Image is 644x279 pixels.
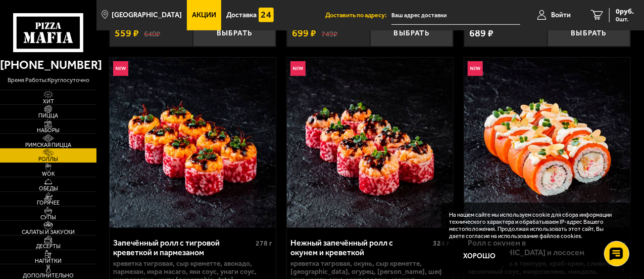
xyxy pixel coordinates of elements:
span: 0 руб. [616,8,634,15]
img: 15daf4d41897b9f0e9f617042186c801.svg [259,8,274,23]
button: Хорошо [449,246,510,266]
div: Нежный запечённый ролл с окунем и креветкой [290,238,430,257]
span: 699 ₽ [292,28,316,38]
a: НовинкаРолл с окунем в темпуре и лососем [464,58,630,228]
span: 324 г [433,239,450,248]
div: Запечённый ролл с тигровой креветкой и пармезаном [113,238,253,257]
span: Доставка [226,12,257,19]
img: Новинка [290,61,306,76]
p: На нашем сайте мы используем cookie для сбора информации технического характера и обрабатываем IP... [449,212,619,240]
span: [GEOGRAPHIC_DATA] [112,12,182,19]
button: Выбрать [193,20,276,47]
img: Нежный запечённый ролл с окунем и креветкой [287,58,453,228]
span: 689 ₽ [469,28,493,38]
s: 749 ₽ [321,29,337,38]
img: Запечённый ролл с тигровой креветкой и пармезаном [110,58,276,228]
button: Выбрать [370,20,454,47]
s: 640 ₽ [144,29,160,38]
span: Войти [551,12,571,19]
input: Ваш адрес доставки [391,6,520,25]
a: НовинкаЗапечённый ролл с тигровой креветкой и пармезаном [110,58,276,228]
span: Доставить по адресу: [325,12,391,19]
img: Новинка [113,61,128,76]
a: НовинкаНежный запечённый ролл с окунем и креветкой [287,58,453,228]
span: Акции [192,12,216,19]
p: лосось, окунь в темпуре, краб-крем, сливочно-чесночный соус, микрозелень, миндаль. [468,260,627,276]
img: Новинка [468,61,483,76]
img: Ролл с окунем в темпуре и лососем [464,58,630,228]
button: Выбрать [548,20,631,47]
span: 0 шт. [616,16,634,22]
span: 559 ₽ [115,28,139,38]
span: 278 г [256,239,272,248]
